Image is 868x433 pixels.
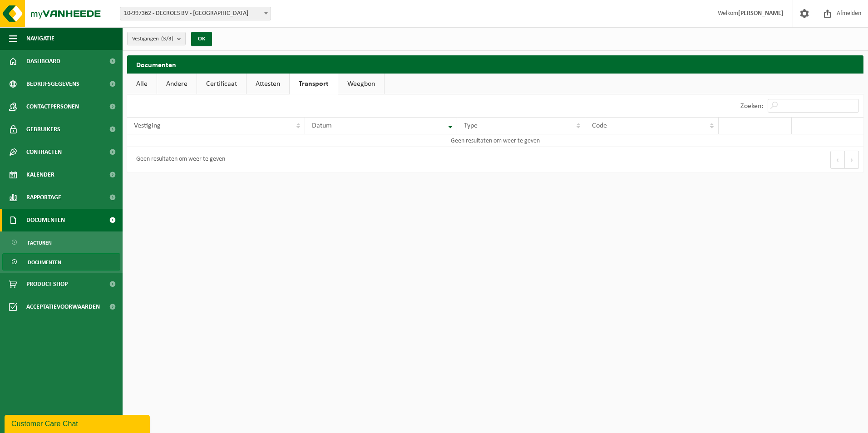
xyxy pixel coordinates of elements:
[26,209,65,231] span: Documenten
[161,36,173,42] count: (3/3)
[157,74,197,94] a: Andere
[127,32,186,45] button: Vestigingen(3/3)
[740,103,763,110] label: Zoeken:
[132,32,173,46] span: Vestigingen
[28,234,52,251] span: Facturen
[5,413,152,433] iframe: chat widget
[197,74,246,94] a: Certificaat
[26,118,60,141] span: Gebruikers
[312,122,332,129] span: Datum
[26,141,62,163] span: Contracten
[26,186,61,209] span: Rapportage
[191,32,212,46] button: OK
[127,134,863,147] td: Geen resultaten om weer te geven
[738,10,784,17] strong: [PERSON_NAME]
[127,74,157,94] a: Alle
[26,73,79,95] span: Bedrijfsgegevens
[26,295,100,318] span: Acceptatievoorwaarden
[26,163,54,186] span: Kalender
[592,122,607,129] span: Code
[134,122,161,129] span: Vestiging
[120,7,271,20] span: 10-997362 - DECROES BV - ANTWERPEN
[290,74,338,94] a: Transport
[132,152,225,168] div: Geen resultaten om weer te geven
[26,273,68,295] span: Product Shop
[830,151,845,169] button: Previous
[127,55,863,73] h2: Documenten
[26,95,79,118] span: Contactpersonen
[247,74,289,94] a: Attesten
[28,254,61,271] span: Documenten
[845,151,859,169] button: Next
[120,7,271,20] span: 10-997362 - DECROES BV - ANTWERPEN
[2,234,120,251] a: Facturen
[464,122,478,129] span: Type
[26,27,54,50] span: Navigatie
[338,74,384,94] a: Weegbon
[2,253,120,271] a: Documenten
[26,50,60,73] span: Dashboard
